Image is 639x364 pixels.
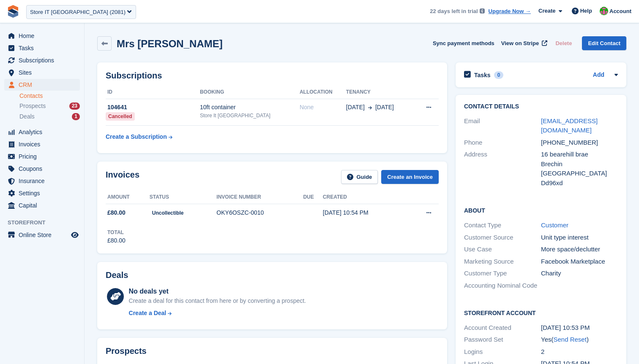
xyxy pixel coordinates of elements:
[494,71,504,79] div: 0
[541,178,618,188] div: Dd96xd
[19,67,69,78] span: Sites
[489,7,531,16] a: Upgrade Now →
[200,86,300,99] th: Booking
[4,42,80,54] a: menu
[375,103,394,112] span: [DATE]
[600,7,608,15] img: Will McNeilly
[19,126,69,138] span: Analytics
[474,71,491,79] h2: Tasks
[150,209,186,217] span: Uncollectible
[106,103,200,112] div: 104641
[200,103,300,112] div: 10ft container
[216,208,303,217] div: OKY6OSZC-0010
[541,138,618,148] div: [PHONE_NUMBER]
[464,281,541,291] div: Accounting Nominal Code
[129,297,306,305] div: Create a deal for this contact from here or by converting a prospect.
[541,347,618,357] div: 2
[106,71,439,81] h2: Subscriptions
[464,335,541,345] div: Password Set
[19,102,80,111] a: Prospects 23
[551,336,588,343] span: ( )
[70,230,80,240] a: Preview store
[4,54,80,66] a: menu
[300,86,346,99] th: Allocation
[464,103,618,110] h2: Contact Details
[30,8,126,16] div: Store IT [GEOGRAPHIC_DATA] (2081)
[4,30,80,42] a: menu
[19,42,69,54] span: Tasks
[323,191,406,204] th: Created
[433,36,494,50] button: Sync payment methods
[501,39,539,48] span: View on Stripe
[106,112,135,121] div: Cancelled
[541,169,618,178] div: [GEOGRAPHIC_DATA]
[582,36,626,50] a: Edit Contact
[464,257,541,267] div: Marketing Source
[107,236,126,245] div: £80.00
[150,191,217,204] th: Status
[464,245,541,254] div: Use Case
[19,138,69,150] span: Invoices
[19,79,69,91] span: CRM
[593,70,604,80] a: Add
[106,191,150,204] th: Amount
[107,208,126,217] span: £80.00
[19,92,80,100] a: Contacts
[541,257,618,267] div: Facebook Marketplace
[464,269,541,278] div: Customer Type
[464,221,541,230] div: Contact Type
[4,151,80,162] a: menu
[303,191,322,204] th: Due
[4,126,80,138] a: menu
[464,233,541,243] div: Customer Source
[541,117,598,134] a: [EMAIL_ADDRESS][DOMAIN_NAME]
[464,323,541,333] div: Account Created
[4,67,80,78] a: menu
[106,132,167,141] div: Create a Subscription
[106,270,128,280] h2: Deals
[19,54,69,66] span: Subscriptions
[4,163,80,175] a: menu
[200,112,300,119] div: Store It [GEOGRAPHIC_DATA]
[609,7,631,16] span: Account
[4,79,80,91] a: menu
[4,187,80,199] a: menu
[4,175,80,187] a: menu
[300,103,346,112] div: None
[553,336,586,343] a: Send Reset
[541,221,568,229] a: Customer
[381,170,439,184] a: Create an Invoice
[19,175,69,187] span: Insurance
[541,335,618,345] div: Yes
[72,113,80,120] div: 1
[129,309,167,318] div: Create a Deal
[541,269,618,278] div: Charity
[19,163,69,175] span: Coupons
[19,113,35,121] span: Deals
[19,102,46,110] span: Prospects
[541,323,618,333] div: [DATE] 10:53 PM
[7,5,19,18] img: stora-icon-8386f47178a22dfd0bd8f6a31ec36ba5ce8667c1dd55bd0f319d3a0aa187defe.svg
[106,129,172,145] a: Create a Subscription
[346,103,365,112] span: [DATE]
[464,138,541,148] div: Phone
[19,151,69,162] span: Pricing
[464,206,618,214] h2: About
[580,7,592,15] span: Help
[107,229,126,236] div: Total
[538,7,555,15] span: Create
[19,229,69,241] span: Online Store
[464,150,541,188] div: Address
[430,7,478,16] span: 22 days left in trial
[541,245,618,254] div: More space/declutter
[106,346,147,356] h2: Prospects
[4,229,80,241] a: menu
[106,170,139,184] h2: Invoices
[19,187,69,199] span: Settings
[8,218,84,227] span: Storefront
[341,170,378,184] a: Guide
[464,308,618,317] h2: Storefront Account
[541,159,618,169] div: Brechin
[464,116,541,135] div: Email
[19,112,80,121] a: Deals 1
